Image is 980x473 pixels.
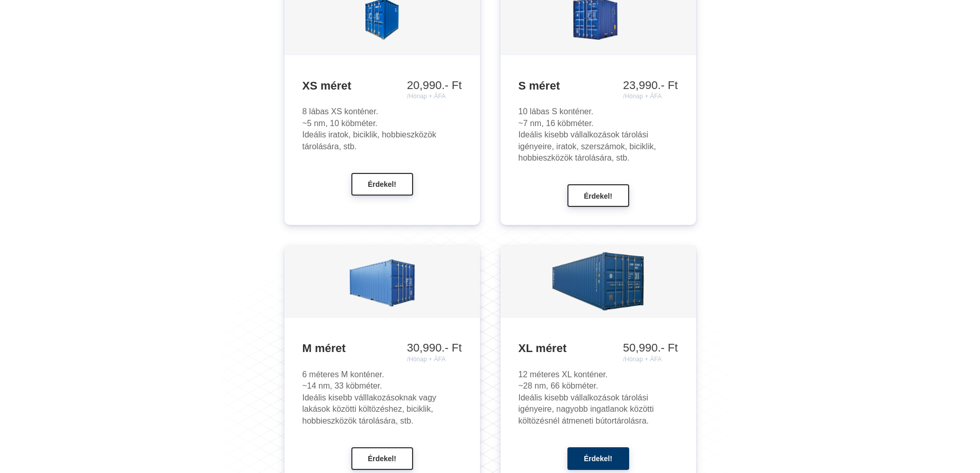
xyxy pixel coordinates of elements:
div: 8 lábas XS konténer. ~5 nm, 10 köbméter. Ideális iratok, biciklik, hobbieszközök tárolására, stb. [302,106,462,152]
span: Érdekel! [368,455,396,463]
div: 50,990.- Ft [623,341,678,363]
div: 12 méteres XL konténer. ~28 nm, 66 köbméter. Ideális kisebb vállalkozások tárolási igényeire, nag... [519,369,678,427]
div: 30,990.- Ft [407,341,461,363]
div: 10 lábas S konténer. ~7 nm, 16 köbméter. Ideális kisebb vállalkozások tárolási igényeire, iratok,... [519,106,678,164]
img: 6.jpg [349,248,416,315]
a: Érdekel! [351,179,413,188]
span: Érdekel! [368,181,396,189]
h3: M méret [302,341,462,356]
button: Érdekel! [567,184,629,207]
img: 12.jpg [548,248,647,315]
h3: S méret [519,79,678,94]
button: Érdekel! [567,447,629,470]
a: Érdekel! [351,453,413,462]
span: Érdekel! [584,455,612,463]
button: Érdekel! [351,447,413,470]
div: 23,990.- Ft [623,79,678,100]
span: Érdekel! [584,192,612,200]
a: Érdekel! [567,453,629,462]
div: 6 méteres M konténer. ~14 nm, 33 köbméter. Ideális kisebb válllakozásoknak vagy lakások közötti k... [302,369,462,427]
button: Érdekel! [351,173,413,196]
h3: XL méret [519,341,678,356]
a: Érdekel! [567,191,629,200]
h3: XS méret [302,79,462,94]
div: 20,990.- Ft [407,79,461,100]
